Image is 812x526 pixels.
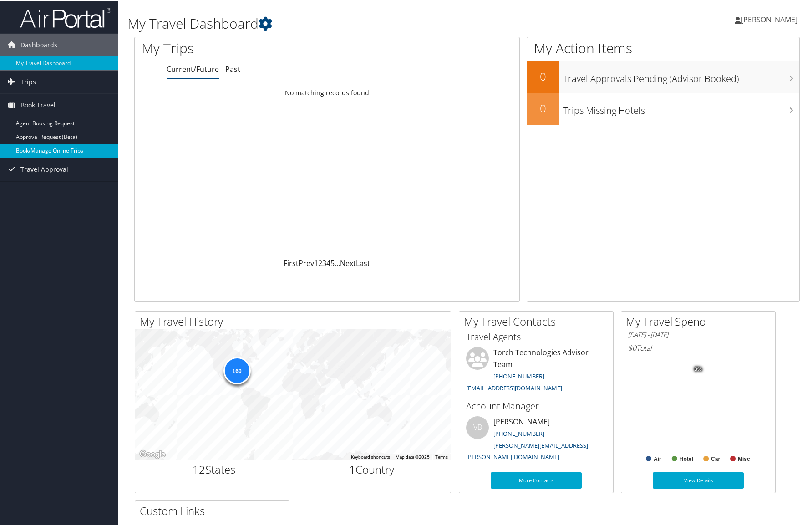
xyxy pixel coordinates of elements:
a: View Details [653,471,744,487]
img: airportal-logo.png [20,6,111,27]
h1: My Travel Dashboard [127,13,580,32]
a: 0Travel Approvals Pending (Advisor Booked) [527,60,799,92]
li: [PERSON_NAME] [462,415,611,464]
h3: Travel Agents [466,329,606,342]
a: Terms (opens in new tab) [435,453,448,458]
a: Past [225,63,240,73]
h6: [DATE] - [DATE] [628,329,768,338]
span: Travel Approval [20,157,68,179]
h1: My Trips [142,37,352,56]
h2: My Travel History [140,312,451,328]
a: 4 [326,257,330,267]
h6: Total [628,342,768,352]
h2: 0 [527,99,559,115]
a: [PHONE_NUMBER] [493,371,544,379]
a: 1 [314,257,318,267]
h2: Custom Links [140,502,289,517]
a: Open this area in Google Maps (opens a new window) [137,447,167,459]
a: More Contacts [491,471,582,487]
span: $0 [628,342,636,352]
a: Last [356,257,370,267]
span: [PERSON_NAME] [741,13,797,23]
div: 160 [223,356,250,383]
a: [PERSON_NAME] [735,5,807,32]
a: 5 [330,257,335,267]
h2: States [142,460,286,476]
a: First [284,257,299,267]
h3: Trips Missing Hotels [563,98,799,116]
button: Keyboard shortcuts [351,453,390,459]
span: 12 [193,460,205,475]
text: Air [654,455,661,461]
tspan: 0% [695,365,702,371]
a: [PHONE_NUMBER] [493,428,544,436]
h3: Account Manager [466,398,606,411]
text: Misc [738,455,750,461]
a: Next [340,257,356,267]
h1: My Action Items [527,37,799,56]
span: Trips [20,69,36,92]
h2: 0 [527,67,559,83]
img: Google [137,447,167,459]
a: 0Trips Missing Hotels [527,92,799,124]
span: 1 [349,460,355,475]
a: 2 [318,257,322,267]
a: [PERSON_NAME][EMAIL_ADDRESS][PERSON_NAME][DOMAIN_NAME] [466,440,588,460]
li: Torch Technologies Advisor Team [462,346,611,394]
a: [EMAIL_ADDRESS][DOMAIN_NAME] [466,383,562,391]
td: No matching records found [135,83,519,100]
text: Car [711,455,720,461]
h2: Country [300,460,444,476]
div: VB [466,415,489,438]
a: 3 [322,257,326,267]
a: Prev [299,257,314,267]
h2: My Travel Contacts [464,312,613,328]
span: Book Travel [20,92,56,115]
span: Dashboards [20,32,57,55]
span: … [335,257,340,267]
text: Hotel [680,455,693,461]
span: Map data ©2025 [396,453,430,458]
a: Current/Future [167,63,219,73]
h2: My Travel Spend [626,312,775,328]
h3: Travel Approvals Pending (Advisor Booked) [563,66,799,84]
